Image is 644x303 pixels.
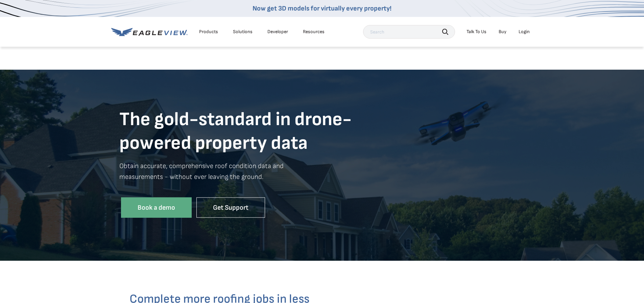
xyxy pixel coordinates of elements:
a: Now get 3D models for virtually every property! [253,4,391,13]
div: Products [199,29,218,35]
a: Buy [499,29,506,35]
div: Solutions [233,29,253,35]
a: Developer [267,29,288,35]
div: Login [519,29,530,35]
p: Obtain accurate, comprehensive roof condition data and measurements - without ever leaving the gr... [119,160,525,192]
div: Resources [303,29,325,35]
input: Search [363,25,455,39]
a: Get Support [196,197,265,218]
h1: The gold-standard in drone- powered property data [119,108,525,155]
div: Talk To Us [467,29,486,35]
a: Book a demo [121,197,192,218]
